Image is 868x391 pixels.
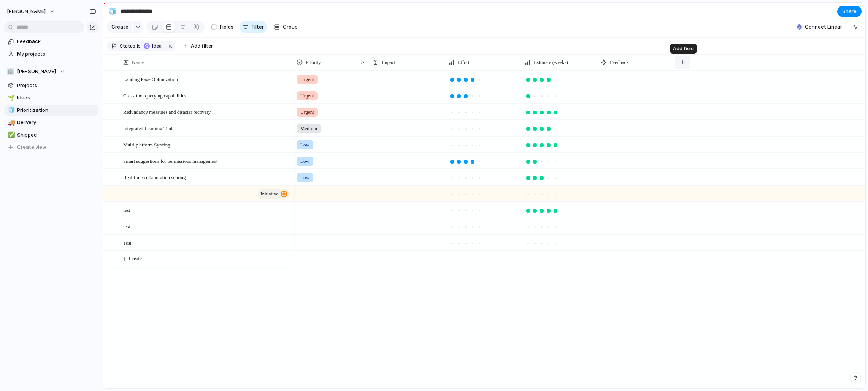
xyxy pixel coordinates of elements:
[123,205,130,214] span: test
[4,92,99,103] a: 🌱Ideas
[8,94,13,102] div: 🌱
[4,48,99,60] a: My projects
[179,41,217,51] button: Add filter
[123,222,130,230] span: test
[670,44,697,54] div: Add field
[7,119,14,126] button: 🚚
[382,59,395,66] span: Impact
[123,124,175,132] span: Integrated Learning Tools
[123,173,186,181] span: Real-time collaboration scoring
[4,66,99,77] button: 🏢[PERSON_NAME]
[17,50,96,58] span: My projects
[300,76,314,83] span: Urgent
[260,189,278,199] span: initiative
[300,157,309,165] span: Low
[4,105,99,116] a: 🧊Prioritization
[17,94,96,102] span: Ideas
[135,42,142,50] button: is
[4,80,99,91] a: Projects
[123,107,211,116] span: Redundancy measures and disaster recovery
[300,141,309,149] span: Low
[270,21,301,33] button: Group
[108,6,117,16] div: 🧊
[300,125,317,132] span: Medium
[8,130,13,139] div: ✅
[17,68,56,75] span: [PERSON_NAME]
[7,68,14,75] div: 🏢
[106,5,119,17] button: 🧊
[17,38,96,45] span: Feedback
[123,238,131,247] span: Test
[306,59,321,66] span: Priority
[123,156,217,165] span: Smart suggestions for permissions management
[4,117,99,128] a: 🚚Delivery
[842,8,857,15] span: Share
[129,255,142,262] span: Create
[7,8,46,15] span: [PERSON_NAME]
[141,42,165,50] button: Idea
[258,189,289,199] button: initiative
[7,94,14,102] button: 🌱
[8,118,13,127] div: 🚚
[240,21,267,33] button: Filter
[152,43,163,49] span: Idea
[610,59,629,66] span: Feedback
[111,23,129,31] span: Create
[3,5,59,17] button: [PERSON_NAME]
[252,23,264,31] span: Filter
[8,106,13,114] div: 🧊
[17,106,96,114] span: Prioritization
[191,43,213,49] span: Add filter
[220,23,233,31] span: Fields
[4,36,99,47] a: Feedback
[7,131,14,139] button: ✅
[17,119,96,126] span: Delivery
[4,129,99,141] a: ✅Shipped
[17,131,96,139] span: Shipped
[300,92,314,100] span: Urgent
[534,59,568,66] span: Estimate (weeks)
[137,43,141,49] span: is
[208,21,236,33] button: Fields
[793,21,845,33] button: Connect Linear
[283,23,298,31] span: Group
[107,21,132,33] button: Create
[17,143,46,151] span: Create view
[300,174,309,181] span: Low
[132,59,144,66] span: Name
[458,59,470,66] span: Effort
[123,140,170,149] span: Multi-platform Syncing
[300,108,314,116] span: Urgent
[17,82,96,89] span: Projects
[123,75,178,83] span: Landing Page Optimization
[805,23,842,31] span: Connect Linear
[123,91,186,100] span: Cross-tool querying capabilities
[120,43,135,49] span: Status
[837,6,862,17] button: Share
[7,106,14,114] button: 🧊
[4,141,99,153] button: Create view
